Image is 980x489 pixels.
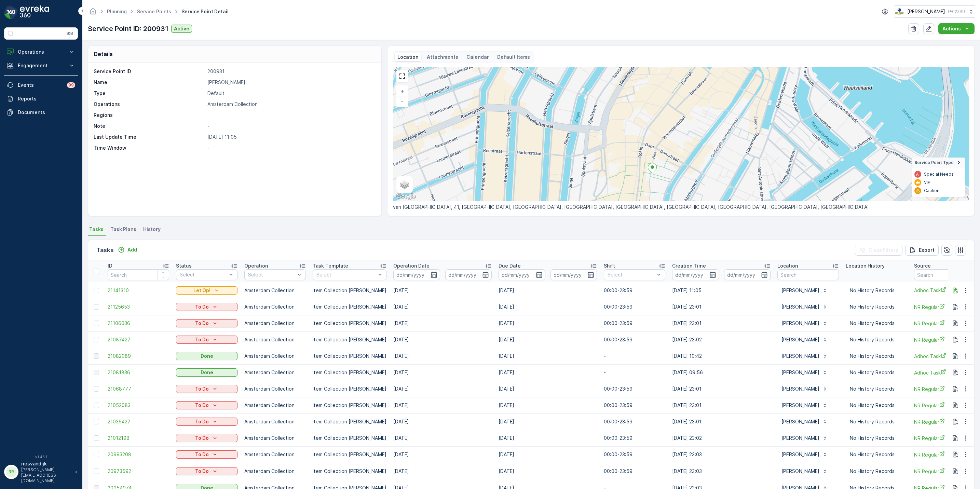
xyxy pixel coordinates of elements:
[914,369,976,376] a: Adhoc Task
[241,397,309,413] td: Amsterdam Collection
[66,31,73,36] p: ⌘B
[600,299,669,315] td: 00:00-23:59
[427,54,458,60] p: Attachments
[241,315,309,331] td: Amsterdam Collection
[445,269,492,280] input: dd/mm/yyyy
[309,381,390,397] td: Item Collection [PERSON_NAME]
[914,287,976,294] a: Adhoc Task
[669,364,774,381] td: [DATE] 09:56
[4,106,78,119] a: Documents
[176,303,237,311] button: To Do
[94,90,205,97] p: Type
[201,353,213,359] p: Done
[914,336,976,343] a: NR Regular
[108,451,169,458] span: 20993208
[914,262,931,269] p: Source
[21,460,72,467] p: riesvandijk
[777,466,832,477] button: [PERSON_NAME]
[495,413,600,430] td: [DATE]
[397,86,407,96] a: Zoom In
[600,397,669,413] td: 00:00-23:59
[914,418,976,425] a: NR Regular
[207,134,374,140] p: [DATE] 11:05
[108,468,169,475] a: 20973592
[241,348,309,364] td: Amsterdam Collection
[855,245,902,256] button: Clear Filters
[907,8,945,15] p: [PERSON_NAME]
[669,315,774,331] td: [DATE] 23:01
[495,348,600,364] td: [DATE]
[669,397,774,413] td: [DATE] 23:01
[777,416,832,427] button: [PERSON_NAME]
[895,5,975,18] button: [PERSON_NAME](+02:00)
[777,262,798,269] p: Location
[850,369,903,376] p: No History Records
[600,331,669,348] td: 00:00-23:59
[905,245,939,256] button: Export
[850,320,903,327] p: No History Records
[195,320,209,327] p: To Do
[108,369,169,376] a: 21081836
[495,282,600,299] td: [DATE]
[669,348,774,364] td: [DATE] 10:42
[241,331,309,348] td: Amsterdam Collection
[108,320,169,327] a: 21106036
[241,282,309,299] td: Amsterdam Collection
[914,468,976,475] a: NR Regular
[914,353,976,360] a: Adhoc Task
[171,25,192,33] button: Active
[309,413,390,430] td: Item Collection [PERSON_NAME]
[914,303,976,311] span: NR Regular
[720,271,723,279] p: -
[390,282,495,299] td: [DATE]
[390,299,495,315] td: [DATE]
[309,348,390,364] td: Item Collection [PERSON_NAME]
[176,286,237,295] button: Let Op!
[781,468,819,475] p: [PERSON_NAME]
[127,246,137,253] p: Add
[94,112,205,119] p: Regions
[499,262,521,269] p: Due Date
[108,336,169,343] a: 21087427
[176,418,237,426] button: To Do
[495,446,600,463] td: [DATE]
[390,413,495,430] td: [DATE]
[94,123,205,130] p: Note
[777,301,832,312] button: [PERSON_NAME]
[241,364,309,381] td: Amsterdam Collection
[777,269,839,280] input: Search
[777,400,832,411] button: [PERSON_NAME]
[608,271,655,278] p: Select
[390,397,495,413] td: [DATE]
[94,321,99,326] div: Toggle Row Selected
[108,269,169,280] input: Search
[108,418,169,425] a: 21036427
[672,269,719,280] input: dd/mm/yyyy
[397,177,412,192] a: Layers
[395,192,417,201] a: Open this area in Google Maps (opens a new window)
[390,381,495,397] td: [DATE]
[4,78,78,92] a: Events99
[600,381,669,397] td: 00:00-23:59
[89,226,104,233] span: Tasks
[207,101,374,108] p: Amsterdam Collection
[781,336,819,343] p: [PERSON_NAME]
[390,364,495,381] td: [DATE]
[195,402,209,409] p: To Do
[195,418,209,425] p: To Do
[401,88,404,94] span: +
[495,331,600,348] td: [DATE]
[94,468,99,474] div: Toggle Row Selected
[914,269,976,280] input: Search
[390,446,495,463] td: [DATE]
[309,446,390,463] td: Item Collection [PERSON_NAME]
[724,269,771,280] input: dd/mm/yyyy
[309,282,390,299] td: Item Collection [PERSON_NAME]
[108,262,112,269] p: ID
[241,413,309,430] td: Amsterdam Collection
[108,303,169,310] span: 21125653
